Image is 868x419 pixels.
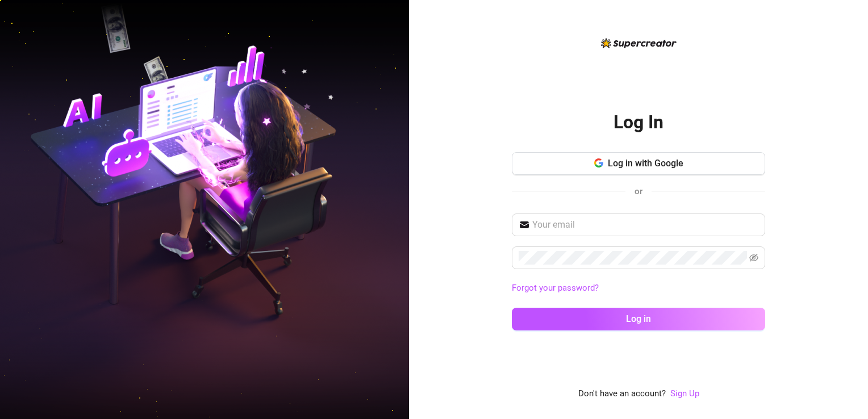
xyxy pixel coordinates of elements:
input: Your email [532,218,758,232]
h2: Log In [614,111,663,134]
img: logo-BBDzfeDw.svg [601,38,677,48]
span: Don't have an account? [578,387,666,401]
a: Sign Up [670,387,699,401]
button: Log in with Google [512,152,765,175]
span: Log in [626,313,651,324]
a: Forgot your password? [512,282,765,295]
a: Forgot your password? [512,283,599,293]
span: or [635,186,642,196]
a: Sign Up [670,388,699,399]
button: Log in [512,308,765,330]
span: eye-invisible [749,253,758,262]
span: Log in with Google [608,158,683,169]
